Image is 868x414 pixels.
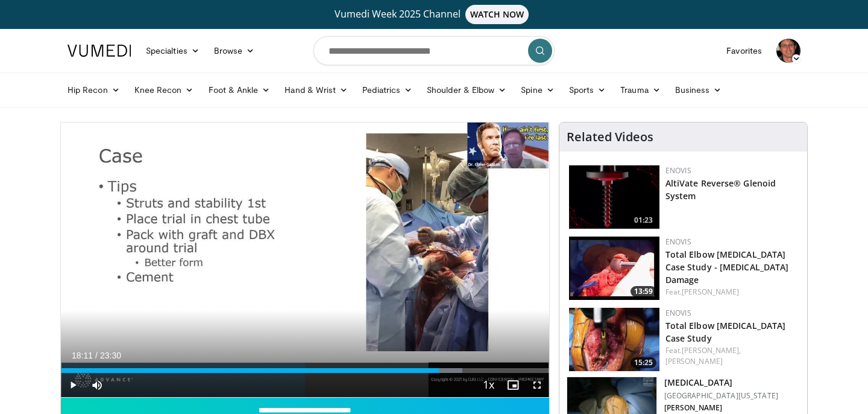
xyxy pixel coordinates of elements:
a: AltiVate Reverse® Glenoid System [665,177,776,202]
a: Trauma [613,78,668,102]
a: Spine [514,78,561,102]
h3: [MEDICAL_DATA] [664,377,778,389]
button: Playback Rate [477,373,501,397]
div: Feat. [665,287,797,298]
img: VuMedi Logo [68,45,131,57]
a: Shoulder & Elbow [420,78,514,102]
span: 18:11 [72,351,93,360]
button: Fullscreen [525,373,549,397]
a: Total Elbow [MEDICAL_DATA] Case Study [665,320,786,344]
video-js: Video Player [61,123,549,398]
a: 13:59 [569,237,659,300]
div: Feat. [665,345,797,367]
a: Business [668,78,729,102]
a: Knee Recon [127,78,201,102]
button: Enable picture-in-picture mode [501,373,525,397]
a: Enovis [665,165,691,176]
a: Favorites [719,39,769,63]
button: Mute [85,373,109,397]
a: Browse [207,39,262,63]
a: Sports [562,78,614,102]
a: Enovis [665,237,691,247]
h4: Related Videos [567,130,653,144]
p: [GEOGRAPHIC_DATA][US_STATE] [664,391,778,401]
a: Hand & Wrist [277,78,355,102]
a: Pediatrics [355,78,420,102]
img: c2196b49-0c36-45df-ac0f-3d19c211aa68.150x105_q85_crop-smart_upscale.jpg [569,237,659,300]
a: 15:25 [569,308,659,371]
a: Hip Recon [60,78,127,102]
img: 5c1caa1d-9170-4353-b546-f3bbd9b198c6.png.150x105_q85_crop-smart_upscale.png [569,165,659,229]
a: [PERSON_NAME] [682,287,739,297]
input: Search topics, interventions [313,36,555,65]
span: 01:23 [631,215,656,226]
p: [PERSON_NAME] [664,403,778,413]
a: Vumedi Week 2025 ChannelWATCH NOW [69,5,799,24]
img: Avatar [776,39,800,63]
a: [PERSON_NAME], [682,345,741,355]
span: WATCH NOW [465,5,529,24]
img: 71978df6-d541-4d46-a847-da3e3fe67f07.150x105_q85_crop-smart_upscale.jpg [569,308,659,371]
button: Play [61,373,85,397]
span: / [95,351,98,360]
a: 01:23 [569,165,659,229]
span: 23:30 [100,351,121,360]
div: Progress Bar [61,368,549,373]
a: Specialties [139,39,207,63]
span: 13:59 [631,286,656,297]
a: [PERSON_NAME] [665,356,723,366]
a: Enovis [665,308,691,318]
a: Foot & Ankle [201,78,278,102]
a: Total Elbow [MEDICAL_DATA] Case Study - [MEDICAL_DATA] Damage [665,249,789,285]
span: 15:25 [631,357,656,368]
